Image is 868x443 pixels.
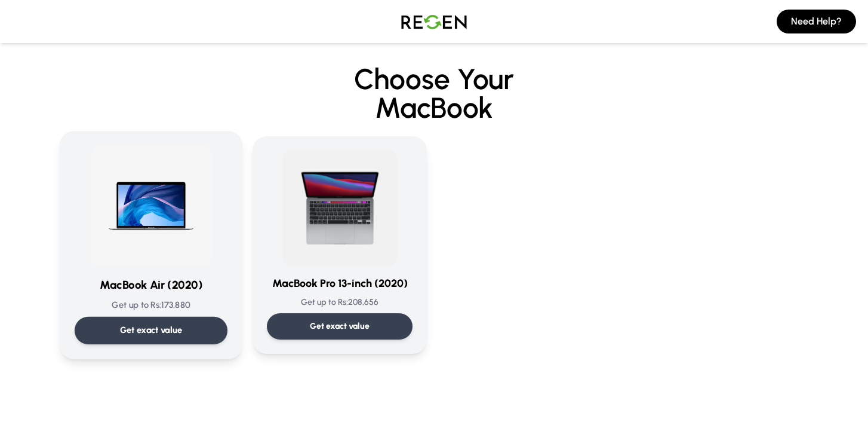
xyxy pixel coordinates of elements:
[392,5,476,38] img: Logo
[75,277,227,294] h3: MacBook Air (2020)
[75,299,227,311] p: Get up to Rs: 173,880
[267,297,413,308] p: Get up to Rs: 208,656
[91,146,211,267] img: MacBook Air (2020)
[120,324,183,337] p: Get exact value
[310,320,370,332] p: Get exact value
[64,93,804,122] span: MacBook
[354,62,514,96] span: Choose Your
[267,275,413,292] h3: MacBook Pro 13-inch (2020)
[282,151,397,265] img: MacBook Pro 13-inch (2020)
[777,10,856,33] button: Need Help?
